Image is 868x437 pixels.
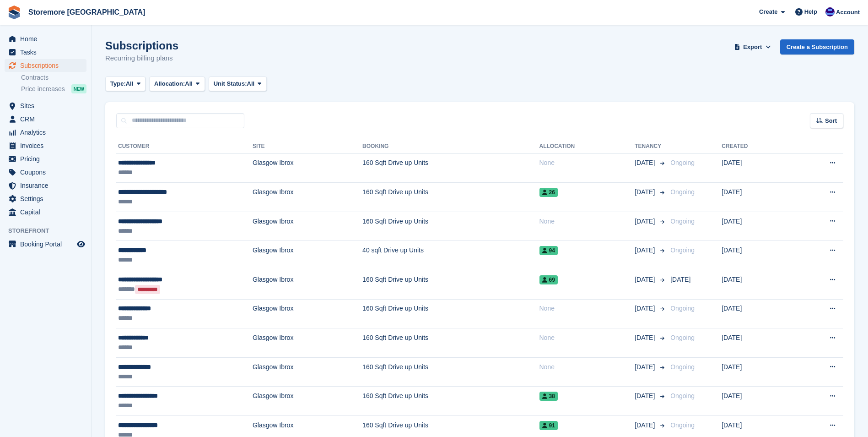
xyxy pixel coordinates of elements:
th: Allocation [539,139,635,154]
td: [DATE] [722,328,792,358]
td: [DATE] [722,183,792,212]
span: Export [743,43,762,52]
th: Created [722,139,792,154]
img: stora-icon-8386f47178a22dfd0bd8f6a31ec36ba5ce8667c1dd55bd0f319d3a0aa187defe.svg [7,5,21,19]
a: menu [5,153,86,165]
span: Price increases [21,85,65,93]
h1: Subscriptions [105,39,178,52]
span: Ongoing [670,305,695,312]
td: 160 Sqft Drive up Units [362,183,539,212]
th: Booking [362,139,539,154]
td: Glasgow Ibrox [253,183,362,212]
a: menu [5,113,86,126]
span: All [185,79,193,88]
span: Ongoing [670,334,695,341]
span: All [247,79,255,88]
td: [DATE] [722,241,792,270]
span: Booking Portal [20,238,75,251]
td: Glasgow Ibrox [253,328,362,358]
button: Allocation: All [149,76,205,92]
span: Type: [110,79,126,88]
a: Preview store [75,239,86,250]
span: Ongoing [670,218,695,225]
span: [DATE] [635,275,657,284]
span: Invoices [20,139,75,152]
td: [DATE] [722,299,792,328]
a: Contracts [21,73,86,82]
a: menu [5,46,86,59]
td: 160 Sqft Drive up Units [362,387,539,416]
a: menu [5,139,86,152]
a: Create a Subscription [780,39,854,55]
a: menu [5,206,86,218]
div: None [539,158,635,168]
span: 91 [539,421,558,430]
td: Glasgow Ibrox [253,153,362,183]
span: [DATE] [635,333,657,343]
span: Ongoing [670,421,695,429]
a: menu [5,33,86,45]
span: [DATE] [635,158,657,168]
div: NEW [71,84,86,93]
a: menu [5,179,86,192]
td: [DATE] [722,357,792,387]
span: [DATE] [635,391,657,401]
td: [DATE] [722,212,792,241]
span: 94 [539,246,558,255]
a: menu [5,126,86,139]
a: menu [5,59,86,72]
th: Customer [116,139,253,154]
span: Create [759,7,777,16]
span: 26 [539,188,558,197]
span: [DATE] [635,362,657,372]
span: [DATE] [635,246,657,255]
div: None [539,304,635,313]
span: Ongoing [670,363,695,371]
td: 160 Sqft Drive up Units [362,270,539,300]
td: Glasgow Ibrox [253,241,362,270]
span: Unit Status: [214,79,247,88]
td: [DATE] [722,153,792,183]
td: Glasgow Ibrox [253,387,362,416]
span: Tasks [20,46,75,59]
span: Allocation: [154,79,185,88]
td: 160 Sqft Drive up Units [362,299,539,328]
span: Capital [20,206,75,218]
p: Recurring billing plans [105,53,178,64]
span: Pricing [20,153,75,165]
span: 69 [539,275,558,284]
span: Ongoing [670,188,695,196]
span: Insurance [20,179,75,192]
span: Ongoing [670,159,695,166]
div: None [539,362,635,372]
img: Angela [825,7,835,16]
span: [DATE] [635,304,657,313]
a: menu [5,166,86,179]
td: 160 Sqft Drive up Units [362,153,539,183]
span: Coupons [20,166,75,179]
span: Subscriptions [20,59,75,72]
td: Glasgow Ibrox [253,270,362,300]
span: Sort [825,116,837,126]
span: [DATE] [635,217,657,226]
a: Price increases NEW [21,84,86,94]
div: None [539,333,635,343]
span: Analytics [20,126,75,139]
span: Ongoing [670,392,695,399]
span: Settings [20,192,75,205]
td: Glasgow Ibrox [253,357,362,387]
span: Sites [20,99,75,112]
span: Account [836,8,860,17]
span: 38 [539,392,558,401]
td: 160 Sqft Drive up Units [362,212,539,241]
a: menu [5,99,86,112]
span: [DATE] [635,187,657,197]
td: [DATE] [722,387,792,416]
td: Glasgow Ibrox [253,299,362,328]
a: Storemore [GEOGRAPHIC_DATA] [25,5,149,20]
div: None [539,217,635,226]
th: Tenancy [635,139,667,154]
td: 160 Sqft Drive up Units [362,328,539,358]
span: Help [804,7,817,16]
td: [DATE] [722,270,792,300]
